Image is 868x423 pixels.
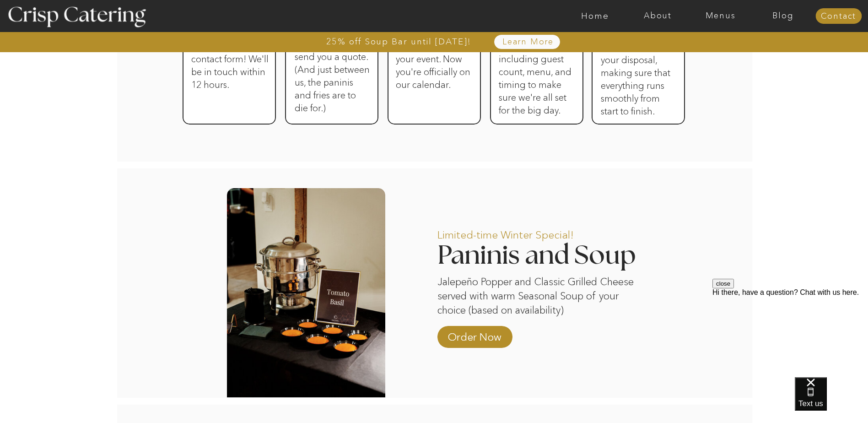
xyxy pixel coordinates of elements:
[444,321,505,348] a: Order Now
[689,11,752,21] a: Menus
[712,279,868,389] iframe: podium webchat widget prompt
[564,11,626,21] a: Home
[795,377,868,423] iframe: podium webchat widget bubble
[626,11,689,21] a: About
[437,275,634,316] p: Jalepeño Popper and Classic Grilled Cheese served with warm Seasonal Soup of your choice (based o...
[293,37,504,46] a: 25% off Soup Bar until [DATE]!
[437,243,654,267] h2: Paninis and Soup
[752,11,814,21] a: Blog
[437,219,618,246] p: Limited-time Winter Special!
[815,12,862,21] a: Contact
[481,38,575,47] a: Learn More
